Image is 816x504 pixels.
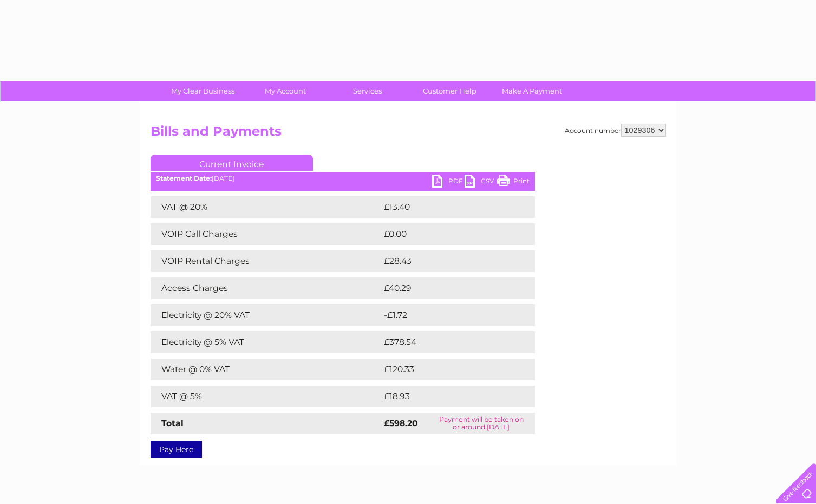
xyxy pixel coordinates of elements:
a: My Clear Business [158,81,247,101]
a: CSV [465,175,497,190]
strong: £598.20 [384,418,418,428]
strong: Total [161,418,184,428]
td: Access Charges [151,277,381,299]
h2: Bills and Payments [151,124,666,144]
a: Make A Payment [487,81,577,101]
a: Print [497,175,530,190]
td: Water @ 0% VAT [151,359,381,380]
div: [DATE] [151,175,535,182]
a: My Account [240,81,330,101]
a: Services [323,81,412,101]
a: Customer Help [405,81,494,101]
b: Statement Date: [156,174,212,182]
td: £28.43 [381,250,513,272]
a: PDF [432,175,465,190]
td: Electricity @ 20% VAT [151,304,381,326]
td: £40.29 [381,277,513,299]
td: Payment will be taken on or around [DATE] [428,413,534,434]
td: VOIP Call Charges [151,223,381,245]
td: £378.54 [381,331,516,353]
a: Pay Here [151,441,202,458]
td: £120.33 [381,359,515,380]
div: Account number [565,124,666,137]
td: VAT @ 20% [151,196,381,218]
td: VAT @ 5% [151,386,381,407]
td: -£1.72 [381,304,511,326]
td: Electricity @ 5% VAT [151,331,381,353]
td: £13.40 [381,196,512,218]
td: VOIP Rental Charges [151,250,381,272]
td: £18.93 [381,386,512,407]
td: £0.00 [381,223,510,245]
a: Current Invoice [151,155,313,171]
